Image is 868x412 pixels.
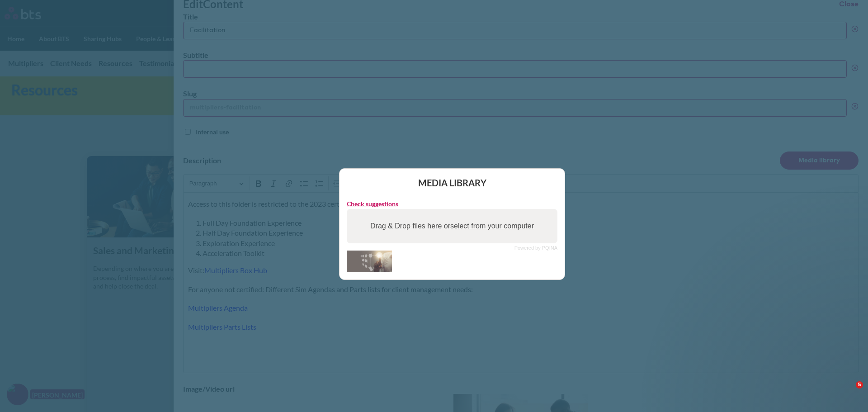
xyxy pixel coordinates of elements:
[367,217,538,235] label: Drag & Drop files here or
[837,381,859,403] iframe: Intercom live chat
[856,381,863,388] span: 5
[347,200,398,208] a: Check suggestions
[347,251,392,272] img: media-0
[347,251,392,272] button: Use this image
[450,222,534,230] span: select from your computer
[347,176,557,189] header: Media library
[514,246,557,250] a: Powered by PQINA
